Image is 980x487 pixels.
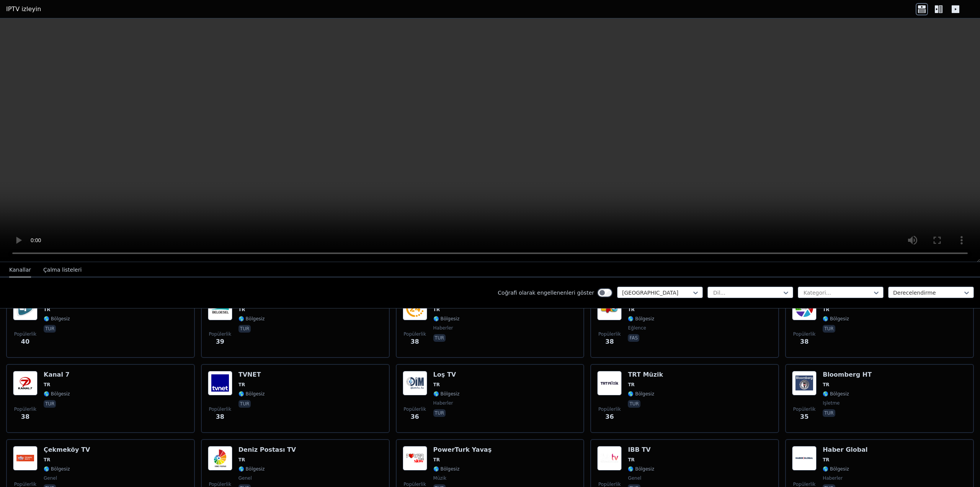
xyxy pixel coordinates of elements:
[44,371,70,378] font: Kanal 7
[800,338,808,345] font: 38
[823,371,872,378] font: Bloomberg HT
[628,382,634,387] font: TR
[793,407,816,412] font: Popülerlik
[208,371,232,395] img: TVNET
[433,466,460,472] font: 🌎 Bölgesiz
[238,391,265,397] font: 🌎 Bölgesiz
[208,446,232,471] img: Deniz Postası TV
[209,407,231,412] font: Popülerlik
[21,413,29,420] font: 38
[43,267,82,273] font: Çalma listeleri
[44,382,50,387] font: TR
[605,338,614,345] font: 38
[823,382,829,387] font: TR
[209,482,231,487] font: Popülerlik
[628,316,654,321] font: 🌎 Bölgesiz
[628,307,634,312] font: TR
[6,5,41,14] a: IPTV izleyin
[14,331,37,337] font: Popülerlik
[44,391,70,397] font: 🌎 Bölgesiz
[433,446,492,453] font: PowerTurk Yavaş
[800,413,808,420] font: 35
[628,371,663,378] font: TRT Müzik
[433,457,440,462] font: TR
[433,391,460,397] font: 🌎 Bölgesiz
[238,382,245,387] font: TR
[216,413,224,420] font: 38
[597,446,622,471] img: IBB TV
[823,391,849,397] font: 🌎 Bölgesiz
[14,407,37,412] font: Popülerlik
[628,446,650,453] font: IBB TV
[823,446,867,453] font: Haber Global
[628,476,641,481] font: genel
[403,407,426,412] font: Popülerlik
[433,325,453,331] font: haberler
[410,338,419,345] font: 38
[792,446,817,471] img: Haber Global
[43,263,82,277] button: Çalma listeleri
[13,371,38,395] img: Kanal 7
[628,391,654,397] font: 🌎 Bölgesiz
[238,371,261,378] font: TVNET
[629,401,639,407] font: tur
[238,307,245,312] font: TR
[238,316,265,321] font: 🌎 Bölgesiz
[410,413,419,420] font: 36
[9,267,31,273] font: Kanallar
[403,482,426,487] font: Popülerlik
[433,382,440,387] font: TR
[605,413,614,420] font: 36
[6,5,41,13] font: IPTV izleyin
[823,457,829,462] font: TR
[44,307,50,312] font: TR
[44,476,57,481] font: genel
[628,457,634,462] font: TR
[598,407,621,412] font: Popülerlik
[597,371,622,395] img: TRT Müzik
[238,466,265,472] font: 🌎 Bölgesiz
[13,446,38,471] img: Çekmeköy TV
[14,482,37,487] font: Popülerlik
[238,446,296,453] font: Deniz Postası TV
[403,446,427,471] img: PowerTurk Yavaş
[628,466,654,472] font: 🌎 Bölgesiz
[823,466,849,472] font: 🌎 Bölgesiz
[823,476,843,481] font: haberler
[44,457,50,462] font: TR
[433,371,456,378] font: Loş TV
[433,400,453,406] font: haberler
[793,331,816,337] font: Popülerlik
[240,401,249,407] font: tur
[240,326,249,331] font: tur
[238,457,245,462] font: TR
[823,400,840,406] font: işletme
[433,476,447,481] font: müzik
[44,316,70,321] font: 🌎 Bölgesiz
[435,335,444,341] font: tur
[598,331,621,337] font: Popülerlik
[824,410,833,416] font: tur
[498,290,594,296] font: Coğrafi olarak engellenenleri göster
[792,371,817,395] img: Bloomberg HT
[824,326,833,331] font: tur
[238,476,252,481] font: genel
[403,331,426,337] font: Popülerlik
[9,263,31,277] button: Kanallar
[823,316,849,321] font: 🌎 Bölgesiz
[598,482,621,487] font: Popülerlik
[216,338,224,345] font: 39
[209,331,231,337] font: Popülerlik
[793,482,816,487] font: Popülerlik
[21,338,29,345] font: 40
[433,307,440,312] font: TR
[403,371,427,395] img: Loş TV
[629,335,638,341] font: fas
[628,325,646,331] font: eğlence
[44,466,70,472] font: 🌎 Bölgesiz
[45,401,54,407] font: tur
[433,316,460,321] font: 🌎 Bölgesiz
[45,326,54,331] font: tur
[823,307,829,312] font: TR
[44,446,90,453] font: Çekmeköy TV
